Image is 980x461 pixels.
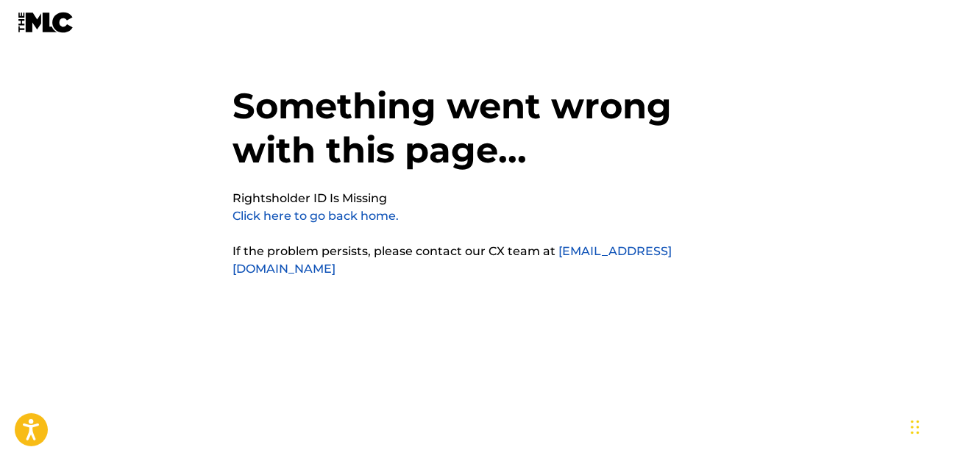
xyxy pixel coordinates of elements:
h1: Something went wrong with this page... [232,84,748,190]
iframe: Chat Widget [906,390,980,461]
p: If the problem persists, please contact our CX team at [232,243,748,278]
pre: Rightsholder ID Is Missing [232,190,387,207]
a: Click here to go back home. [232,209,399,223]
img: MLC Logo [18,12,74,33]
div: Drag [911,405,920,449]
